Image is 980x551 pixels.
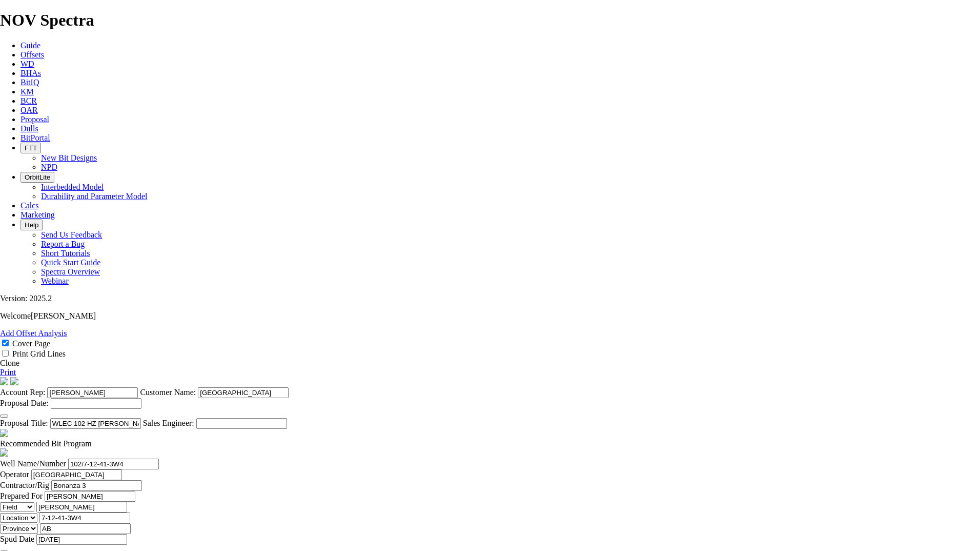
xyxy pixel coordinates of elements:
button: OrbitLite [21,172,54,183]
a: Short Tutorials [41,249,90,258]
a: Spectra Overview [41,267,100,276]
a: Calcs [21,201,39,210]
a: NPD [41,163,57,171]
a: Offsets [21,50,44,59]
a: Send Us Feedback [41,230,102,239]
a: OAR [21,106,38,114]
img: cover-graphic.e5199e77.png [10,377,18,385]
label: Print Grid Lines [12,349,66,358]
button: Help [21,220,43,230]
a: WD [21,60,34,68]
a: Webinar [41,277,69,285]
a: BCR [21,96,37,105]
span: Help [25,221,38,229]
a: Marketing [21,210,55,219]
label: Cover Page [12,339,50,348]
a: BHAs [21,69,41,77]
span: FTT [25,144,37,152]
a: Dulls [21,124,38,133]
label: Sales Engineer: [143,419,194,427]
a: BitIQ [21,78,39,87]
a: Durability and Parameter Model [41,192,148,201]
a: Proposal [21,115,49,124]
a: Interbedded Model [41,183,104,191]
a: Quick Start Guide [41,258,100,267]
a: New Bit Designs [41,153,97,162]
a: KM [21,87,34,96]
a: Report a Bug [41,240,85,248]
span: OrbitLite [25,173,50,181]
button: FTT [21,143,41,153]
a: BitPortal [21,133,50,142]
span: [PERSON_NAME] [31,311,96,320]
label: Customer Name: [140,388,196,397]
a: Guide [21,41,40,50]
